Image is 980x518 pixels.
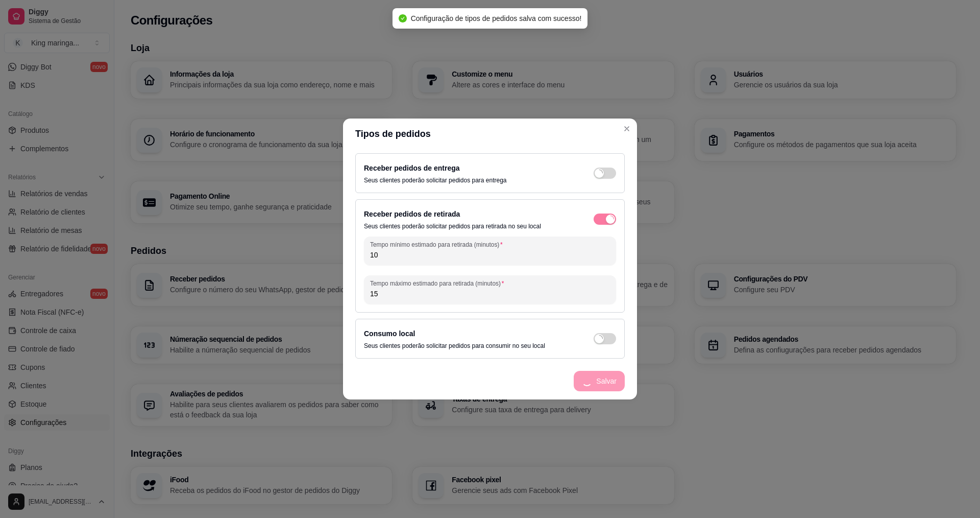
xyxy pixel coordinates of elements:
[364,176,507,184] p: Seus clientes poderão solicitar pedidos para entrega
[364,329,415,338] label: Consumo local
[370,250,610,260] input: Tempo mínimo estimado para retirada (minutos)
[370,240,506,249] label: Tempo mínimo estimado para retirada (minutos)
[364,210,460,218] label: Receber pedidos de retirada
[364,342,545,350] p: Seus clientes poderão solicitar pedidos para consumir no seu local
[364,164,460,172] label: Receber pedidos de entrega
[370,289,610,299] input: Tempo máximo estimado para retirada (minutos)
[343,119,637,149] header: Tipos de pedidos
[364,222,541,230] p: Seus clientes poderão solicitar pedidos para retirada no seu local
[411,14,582,22] span: Configuração de tipos de pedidos salva com sucesso!
[596,170,603,177] span: loading
[596,335,603,342] span: loading
[619,121,635,137] button: Close
[399,14,407,22] span: check-circle
[607,216,614,223] span: loading
[370,279,507,288] label: Tempo máximo estimado para retirada (minutos)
